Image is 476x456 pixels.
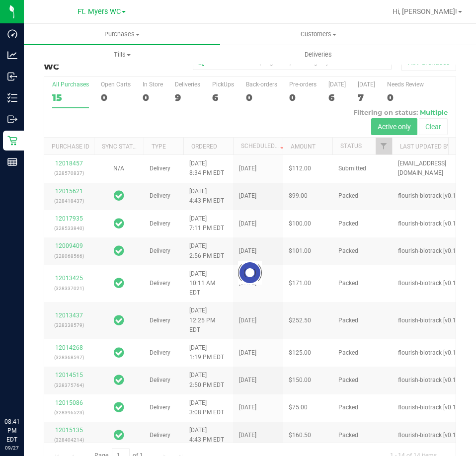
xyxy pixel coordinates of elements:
[7,114,17,124] inline-svg: Outbound
[291,50,345,59] span: Deliveries
[24,44,220,65] a: Tills
[393,7,457,15] span: Hi, [PERSON_NAME]!
[7,136,17,146] inline-svg: Retail
[4,444,19,452] p: 09/27
[220,24,416,45] a: Customers
[24,24,220,45] a: Purchases
[24,50,220,59] span: Tills
[44,54,181,71] h3: Purchase Summary:
[221,30,416,39] span: Customers
[29,375,41,387] iframe: Resource center unread badge
[7,29,17,39] inline-svg: Dashboard
[7,157,17,167] inline-svg: Reports
[220,44,416,65] a: Deliveries
[7,93,17,103] inline-svg: Inventory
[4,417,19,444] p: 08:41 PM EDT
[10,377,40,406] iframe: Resource center
[24,30,220,39] span: Purchases
[78,7,121,16] span: Ft. Myers WC
[7,72,17,81] inline-svg: Inbound
[7,50,17,60] inline-svg: Analytics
